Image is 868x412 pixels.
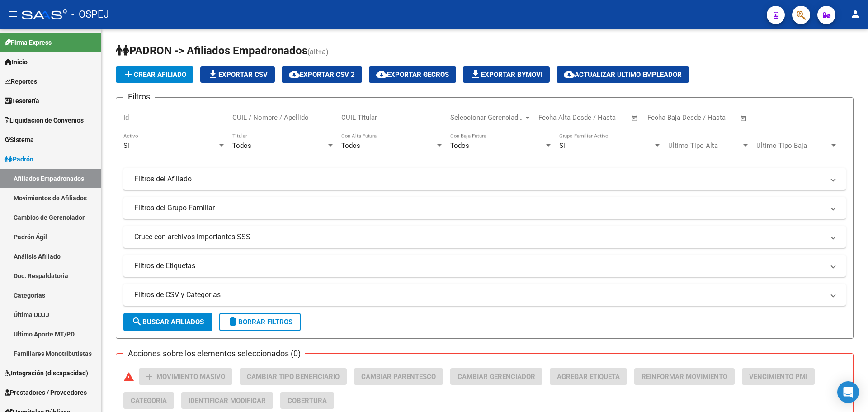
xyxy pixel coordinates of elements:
[7,9,18,19] mat-icon: menu
[756,142,830,150] span: Ultimo Tipo Baja
[739,113,749,123] button: Open calendar
[123,69,134,80] mat-icon: add
[123,168,846,190] mat-expansion-panel-header: Filtros del Afiliado
[134,232,824,242] mat-panel-title: Cruce con archivos importantes SSS
[5,96,39,106] span: Tesorería
[5,135,34,145] span: Sistema
[692,114,736,122] input: Fecha fin
[116,66,193,83] button: Crear Afiliado
[123,284,846,306] mat-expansion-panel-header: Filtros de CSV y Categorias
[240,368,347,385] button: Cambiar Tipo Beneficiario
[369,66,456,83] button: Exportar GECROS
[288,397,327,405] span: Cobertura
[123,142,129,150] span: Si
[134,261,824,271] mat-panel-title: Filtros de Etiquetas
[361,373,436,381] span: Cambiar Parentesco
[630,113,640,123] button: Open calendar
[450,142,469,150] span: Todos
[557,373,620,381] span: Agregar Etiqueta
[647,114,684,122] input: Fecha inicio
[742,368,815,385] button: Vencimiento PMI
[5,115,84,125] span: Liquidación de Convenios
[227,318,292,326] span: Borrar Filtros
[5,57,28,67] span: Inicio
[200,66,275,83] button: Exportar CSV
[71,5,109,24] span: - OSPEJ
[227,316,238,327] mat-icon: delete
[132,318,204,326] span: Buscar Afiliados
[123,90,155,103] h3: Filtros
[131,397,167,405] span: Categoria
[116,44,307,57] span: PADRON -> Afiliados Empadronados
[557,66,689,83] button: Actualizar ultimo Empleador
[208,71,268,79] span: Exportar CSV
[470,71,542,79] span: Exportar Bymovi
[123,313,212,331] button: Buscar Afiliados
[189,397,266,405] span: Identificar Modificar
[583,114,627,122] input: Fecha fin
[123,71,186,79] span: Crear Afiliado
[289,69,300,80] mat-icon: cloud_download
[247,373,340,381] span: Cambiar Tipo Beneficiario
[634,368,735,385] button: Reinformar Movimiento
[559,142,565,150] span: Si
[181,392,273,409] button: Identificar Modificar
[123,371,134,382] mat-icon: warning
[642,373,727,381] span: Reinformar Movimiento
[134,174,824,184] mat-panel-title: Filtros del Afiliado
[5,154,33,164] span: Padrón
[450,368,542,385] button: Cambiar Gerenciador
[850,9,861,19] mat-icon: person
[144,371,155,382] mat-icon: add
[123,226,846,248] mat-expansion-panel-header: Cruce con archivos importantes SSS
[837,381,859,403] div: Open Intercom Messenger
[376,71,449,79] span: Exportar GECROS
[232,142,251,150] span: Todos
[139,368,232,385] button: Movimiento Masivo
[354,368,443,385] button: Cambiar Parentesco
[5,38,52,47] span: Firma Express
[749,373,807,381] span: Vencimiento PMI
[564,69,575,80] mat-icon: cloud_download
[463,66,550,83] button: Exportar Bymovi
[282,66,362,83] button: Exportar CSV 2
[564,71,682,79] span: Actualizar ultimo Empleador
[132,316,142,327] mat-icon: search
[550,368,627,385] button: Agregar Etiqueta
[5,76,37,86] span: Reportes
[134,203,824,213] mat-panel-title: Filtros del Grupo Familiar
[5,388,87,398] span: Prestadores / Proveedores
[458,373,535,381] span: Cambiar Gerenciador
[668,142,741,150] span: Ultimo Tipo Alta
[123,197,846,219] mat-expansion-panel-header: Filtros del Grupo Familiar
[208,69,218,80] mat-icon: file_download
[470,69,481,80] mat-icon: file_download
[5,368,88,378] span: Integración (discapacidad)
[341,142,360,150] span: Todos
[156,373,225,381] span: Movimiento Masivo
[219,313,301,331] button: Borrar Filtros
[289,71,355,79] span: Exportar CSV 2
[123,392,174,409] button: Categoria
[134,290,824,300] mat-panel-title: Filtros de CSV y Categorias
[376,69,387,80] mat-icon: cloud_download
[307,47,329,56] span: (alt+a)
[538,114,575,122] input: Fecha inicio
[123,347,305,360] h3: Acciones sobre los elementos seleccionados (0)
[123,255,846,277] mat-expansion-panel-header: Filtros de Etiquetas
[280,392,334,409] button: Cobertura
[450,114,524,122] span: Seleccionar Gerenciador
